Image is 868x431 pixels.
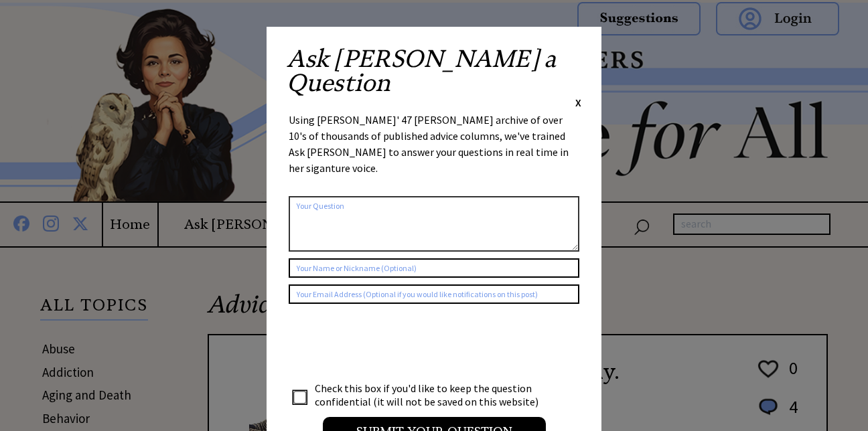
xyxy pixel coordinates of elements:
input: Your Name or Nickname (Optional) [289,258,579,278]
iframe: reCAPTCHA [289,317,492,369]
span: X [575,96,581,109]
h2: Ask [PERSON_NAME] a Question [287,47,581,95]
div: Using [PERSON_NAME]' 47 [PERSON_NAME] archive of over 10's of thousands of published advice colum... [289,112,579,189]
td: Check this box if you'd like to keep the question confidential (it will not be saved on this webs... [314,381,551,409]
input: Your Email Address (Optional if you would like notifications on this post) [289,284,579,304]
